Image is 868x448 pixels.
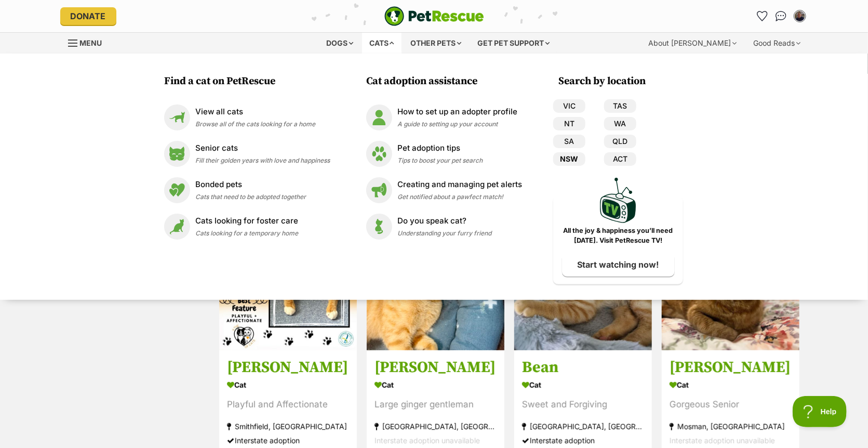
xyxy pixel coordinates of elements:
a: NT [553,117,585,130]
a: TAS [604,99,636,113]
a: Creating and managing pet alerts Creating and managing pet alerts Get notified about a pawfect ma... [366,177,522,203]
img: View all cats [164,104,190,130]
span: Interstate adoption unavailable [670,437,775,445]
div: Mosman, [GEOGRAPHIC_DATA] [670,420,792,434]
div: About [PERSON_NAME] [642,33,744,54]
a: PetRescue [384,6,484,26]
a: Cats looking for foster care Cats looking for foster care Cats looking for a temporary home [164,214,330,240]
p: Creating and managing pet alerts [397,179,522,191]
img: PetRescue TV logo [600,178,636,223]
p: Pet adoption tips [397,142,483,154]
a: View all cats View all cats Browse all of the cats looking for a home [164,104,330,130]
div: Large ginger gentleman [375,398,497,412]
div: [GEOGRAPHIC_DATA], [GEOGRAPHIC_DATA] [375,420,497,434]
span: Understanding your furry friend [397,229,491,237]
a: Do you speak cat? Do you speak cat? Understanding your furry friend [366,214,522,240]
span: Menu [80,38,102,47]
img: How to set up an adopter profile [366,104,392,130]
div: Gorgeous Senior [670,398,792,412]
h3: [PERSON_NAME] [670,358,792,378]
span: Interstate adoption unavailable [375,437,480,445]
a: ACT [604,152,636,166]
a: Donate [60,7,116,25]
div: Playful and Affectionate [227,398,349,412]
p: Bonded pets [195,179,306,191]
div: Cat [227,378,349,393]
div: Other pets [403,33,469,54]
p: View all cats [195,106,315,118]
img: Do you speak cat? [366,214,392,240]
a: VIC [553,99,585,113]
span: Cats that need to be adopted together [195,193,306,201]
img: Vincent Malone profile pic [795,11,805,21]
a: How to set up an adopter profile How to set up an adopter profile A guide to setting up your account [366,104,522,130]
div: Interstate adoption [522,434,644,448]
img: Creating and managing pet alerts [366,177,392,203]
p: How to set up an adopter profile [397,106,517,118]
div: Good Reads [746,33,808,54]
div: Get pet support [470,33,557,54]
div: Sweet and Forgiving [522,398,644,412]
h3: [PERSON_NAME] [227,358,349,378]
img: Bonded pets [164,177,190,203]
h3: Cat adoption assistance [366,74,527,89]
img: Senior cats [164,141,190,167]
a: SA [553,135,585,148]
a: Bonded pets Bonded pets Cats that need to be adopted together [164,177,330,203]
div: Interstate adoption [227,434,349,448]
span: Cats looking for a temporary home [195,229,298,237]
p: Senior cats [195,142,330,154]
span: A guide to setting up your account [397,120,498,128]
span: Tips to boost your pet search [397,156,483,164]
a: NSW [553,152,585,166]
div: Cats [362,33,402,54]
a: Pet adoption tips Pet adoption tips Tips to boost your pet search [366,141,522,167]
a: Senior cats Senior cats Fill their golden years with love and happiness [164,141,330,167]
div: Smithfield, [GEOGRAPHIC_DATA] [227,420,349,434]
iframe: Help Scout Beacon - Open [793,396,847,427]
h3: [PERSON_NAME] [375,358,497,378]
a: QLD [604,135,636,148]
p: Cats looking for foster care [195,215,298,227]
a: Favourites [754,8,771,24]
div: Cat [670,378,792,393]
a: Start watching now! [562,253,675,276]
h3: Find a cat on PetRescue [164,74,335,89]
a: Menu [68,33,110,51]
div: Dogs [319,33,360,54]
p: All the joy & happiness you’ll need [DATE]. Visit PetRescue TV! [561,226,675,246]
div: Cat [375,378,497,393]
h3: Search by location [558,74,683,89]
a: Conversations [773,8,790,24]
img: logo-e224e6f780fb5917bec1dbf3a21bbac754714ae5b6737aabdf751b685950b380.svg [384,6,484,26]
button: My account [792,8,808,24]
ul: Account quick links [754,8,808,24]
div: Cat [522,378,644,393]
span: Fill their golden years with love and happiness [195,156,330,164]
img: Pet adoption tips [366,141,392,167]
p: Do you speak cat? [397,215,491,227]
img: Cats looking for foster care [164,214,190,240]
h3: Bean [522,358,644,378]
span: Get notified about a pawfect match! [397,193,503,201]
div: [GEOGRAPHIC_DATA], [GEOGRAPHIC_DATA] [522,420,644,434]
img: chat-41dd97257d64d25036548639549fe6c8038ab92f7586957e7f3b1b290dea8141.svg [776,11,786,21]
span: Browse all of the cats looking for a home [195,120,315,128]
a: WA [604,117,636,130]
